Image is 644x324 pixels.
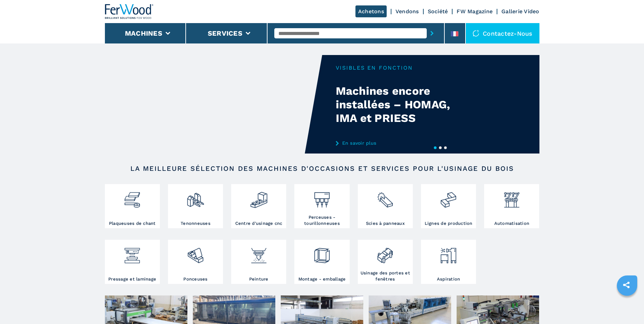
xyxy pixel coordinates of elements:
[183,276,207,282] h3: Ponceuses
[376,241,394,265] img: lavorazione_porte_finestre_2.png
[294,240,349,284] a: Montage - emballage
[127,164,518,173] h2: LA MEILLEURE SÉLECTION DES MACHINES D'OCCASIONS ET SERVICES POUR L'USINAGE DU BOIS
[298,276,346,282] h3: Montage - emballage
[376,186,394,209] img: sezionatrici_2.png
[105,55,322,154] video: Your browser does not support the video tag.
[439,146,442,149] button: 2
[501,8,539,15] a: Gallerie Video
[123,186,141,209] img: bordatrici_1.png
[123,241,141,265] img: pressa-strettoia.png
[186,186,204,209] img: squadratrici_2.png
[168,184,223,228] a: Tenonneuses
[313,186,331,209] img: foratrici_inseritrici_2.png
[336,140,469,146] a: En savoir plus
[427,25,437,41] button: submit-button
[231,240,286,284] a: Peinture
[473,30,479,37] img: Contactez-nous
[395,8,419,15] a: Vendons
[434,146,437,149] button: 1
[313,241,331,265] img: montaggio_imballaggio_2.png
[105,4,154,19] img: Ferwood
[181,220,210,227] h3: Tenonneuses
[457,8,493,15] a: FW Magazine
[615,293,639,319] iframe: Chat
[294,184,349,228] a: Perceuses - tourillonneuses
[618,276,635,293] a: sharethis
[249,276,269,282] h3: Peinture
[208,29,242,37] button: Services
[235,220,282,227] h3: Centre d'usinage cnc
[231,184,286,228] a: Centre d'usinage cnc
[421,184,476,228] a: Lignes de production
[437,276,460,282] h3: Aspiration
[421,240,476,284] a: Aspiration
[168,240,223,284] a: Ponceuses
[428,8,448,15] a: Société
[503,186,521,209] img: automazione.png
[105,184,160,228] a: Plaqueuses de chant
[444,146,447,149] button: 3
[250,241,268,265] img: verniciatura_1.png
[466,23,539,43] div: Contactez-nous
[250,186,268,209] img: centro_di_lavoro_cnc_2.png
[109,220,156,227] h3: Plaqueuses de chant
[355,5,387,17] a: Achetons
[425,220,473,227] h3: Lignes de production
[125,29,162,37] button: Machines
[494,220,530,227] h3: Automatisation
[296,214,348,227] h3: Perceuses - tourillonneuses
[105,240,160,284] a: Pressage et laminage
[366,220,405,227] h3: Scies à panneaux
[439,241,457,265] img: aspirazione_1.png
[358,184,413,228] a: Scies à panneaux
[439,186,457,209] img: linee_di_produzione_2.png
[360,270,411,282] h3: Usinage des portes et fenêtres
[358,240,413,284] a: Usinage des portes et fenêtres
[186,241,204,265] img: levigatrici_2.png
[108,276,156,282] h3: Pressage et laminage
[484,184,539,228] a: Automatisation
